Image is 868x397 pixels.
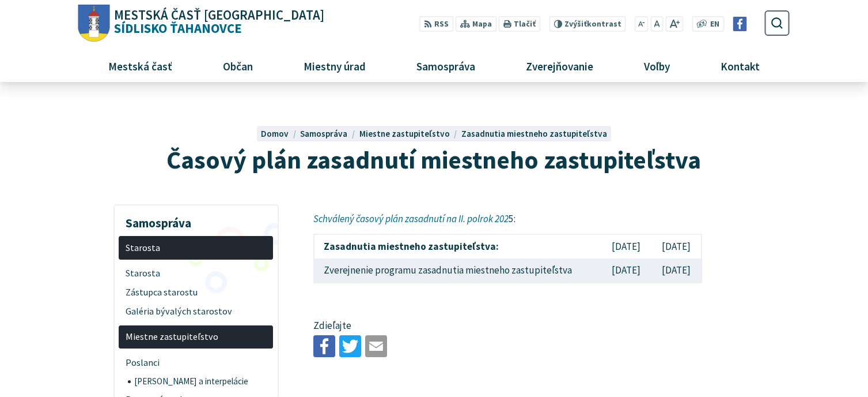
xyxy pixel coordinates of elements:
[261,128,300,139] a: Domov
[126,238,267,257] span: Starosta
[707,18,723,31] a: EN
[300,128,359,139] a: Samospráva
[313,319,702,334] p: Zdieľajte
[261,128,289,139] span: Domov
[87,50,193,81] a: Mestská časť
[505,50,615,81] a: Zverejňovanie
[126,283,267,302] span: Zástupca starostu
[119,302,273,321] a: Galéria bývalých starostov
[419,16,453,32] a: RSS
[499,16,540,32] button: Tlačiť
[564,19,587,29] span: Zvýšiť
[78,5,110,42] img: Prejsť na domovskú stránku
[456,16,496,32] a: Mapa
[104,50,176,81] span: Mestská časť
[78,5,324,42] a: Logo Sídlisko Ťahanovce, prejsť na domovskú stránku.
[461,128,607,139] a: Zasadnutia miestneho zastupiteľstva
[717,50,764,81] span: Kontakt
[601,234,651,259] td: [DATE]
[521,50,597,81] span: Zverejňovanie
[126,264,267,283] span: Starosta
[365,335,387,357] img: Zdieľať e-mailom
[114,9,324,22] span: Mestská časť [GEOGRAPHIC_DATA]
[126,353,267,372] span: Poslanci
[472,18,492,31] span: Mapa
[324,240,499,253] strong: Zasadnutia miestneho zastupiteľstva:
[650,16,663,32] button: Nastaviť pôvodnú veľkosť písma
[313,212,509,225] em: Schválený časový plán zasadnutí na II. polrok 202
[218,50,257,81] span: Občan
[549,16,626,32] button: Zvýšiťkontrast
[134,372,267,391] span: [PERSON_NAME] a interpelácie
[119,236,273,260] a: Starosta
[710,18,719,31] span: EN
[700,50,781,81] a: Kontakt
[339,335,361,357] img: Zdieľať na Twitteri
[601,259,651,283] td: [DATE]
[119,283,273,302] a: Zástupca starostu
[733,17,747,31] img: Prejsť na Facebook stránku
[359,128,450,139] span: Miestne zastupiteľstvo
[119,325,273,349] a: Miestne zastupiteľstvo
[166,144,701,175] span: Časový plán zasadnutí miestneho zastupiteľstva
[202,50,274,81] a: Občan
[313,212,702,227] p: 5:
[299,50,370,81] span: Miestny úrad
[126,328,267,347] span: Miestne zastupiteľstvo
[119,208,273,232] h3: Samospráva
[300,128,347,139] span: Samospráva
[651,234,702,259] td: [DATE]
[110,9,325,35] span: Sídlisko Ťahanovce
[396,50,496,81] a: Samospráva
[412,50,479,81] span: Samospráva
[635,16,649,32] button: Zmenšiť veľkosť písma
[314,259,601,283] td: Zverejnenie programu zasadnutia miestneho zastupiteľstva
[623,50,691,81] a: Voľby
[282,50,386,81] a: Miestny úrad
[119,264,273,283] a: Starosta
[434,18,449,31] span: RSS
[359,128,461,139] a: Miestne zastupiteľstvo
[128,372,274,391] a: [PERSON_NAME] a interpelácie
[651,259,702,283] td: [DATE]
[313,335,335,357] img: Zdieľať na Facebooku
[640,50,674,81] span: Voľby
[514,20,536,29] span: Tlačiť
[119,353,273,372] a: Poslanci
[126,302,267,321] span: Galéria bývalých starostov
[665,16,683,32] button: Zväčšiť veľkosť písma
[564,20,621,29] span: kontrast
